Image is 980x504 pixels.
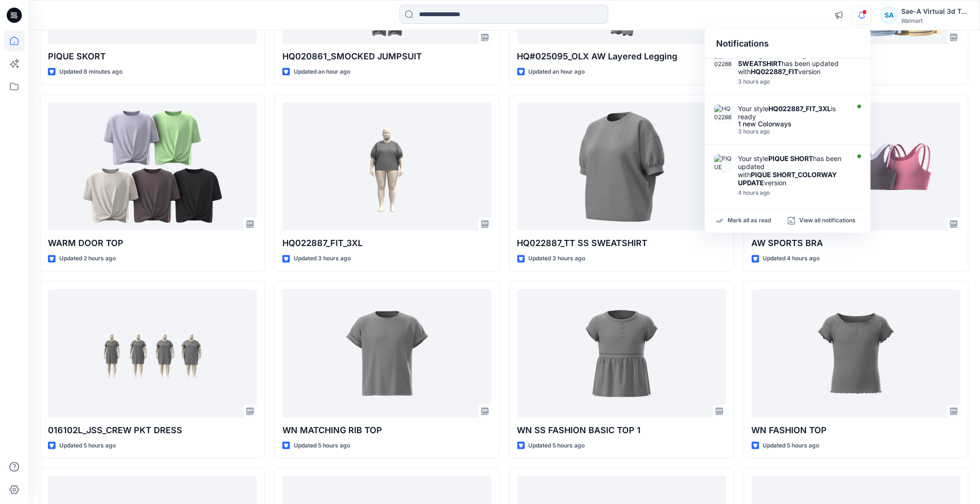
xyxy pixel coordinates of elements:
[763,254,820,264] p: Updated 4 hours ago
[738,190,847,196] div: Thursday, September 04, 2025 06:17
[282,289,491,418] a: WN MATCHING RIB TOP
[517,50,726,63] p: HQ#025095_OLX AW Layered Legging
[48,289,257,418] a: 016102L_JSS_CREW PKT DRESS
[517,103,726,231] a: HQ022887_TT SS SWEATSHIRT
[738,154,847,187] div: Your style has been updated with version
[59,441,116,451] p: Updated 5 hours ago
[529,67,585,77] p: Updated an hour ago
[59,254,116,264] p: Updated 2 hours ago
[48,103,257,231] a: WARM DOOR TOP
[48,424,257,437] p: 016102L_JSS_CREW PKT DRESS
[738,51,847,76] div: Your style has been updated with version
[752,424,961,437] p: WN FASHION TOP
[738,128,847,135] div: Thursday, September 04, 2025 06:48
[705,29,871,58] div: Notifications
[881,7,898,24] div: SA
[902,17,968,24] div: Walmart
[714,154,733,173] img: PIQUE SHORT_COLORWAY UPDATE
[59,67,122,77] p: Updated 8 minutes ago
[738,78,847,85] div: Thursday, September 04, 2025 06:49
[714,105,733,124] img: HQ022887_FIT_3XL
[48,50,257,63] p: PIQUE SKORT
[517,424,726,437] p: WN SS FASHION BASIC TOP 1
[517,289,726,418] a: WN SS FASHION BASIC TOP 1
[529,441,585,451] p: Updated 5 hours ago
[282,50,491,63] p: HQ020861_SMOCKED JUMPSUIT
[294,441,350,451] p: Updated 5 hours ago
[294,254,351,264] p: Updated 3 hours ago
[714,51,733,70] img: HQ022887_FIT
[282,103,491,231] a: HQ022887_FIT_3XL
[529,254,586,264] p: Updated 3 hours ago
[752,289,961,418] a: WN FASHION TOP
[294,67,350,77] p: Updated an hour ago
[738,105,847,121] div: Your style is ready
[763,441,820,451] p: Updated 5 hours ago
[738,171,837,187] strong: PIQUE SHORT_COLORWAY UPDATE
[768,105,831,113] strong: HQ022887_FIT_3XL
[517,237,726,250] p: HQ022887_TT SS SWEATSHIRT
[48,237,257,250] p: WARM DOOR TOP
[752,237,961,250] p: AW SPORTS BRA
[282,237,491,250] p: HQ022887_FIT_3XL
[751,67,798,76] strong: HQ022887_FIT
[902,6,968,17] div: Sae-A Virtual 3d Team
[728,217,771,225] p: Mark all as read
[282,424,491,437] p: WN MATCHING RIB TOP
[768,154,813,162] strong: PIQUE SHORT
[738,51,824,67] strong: HQ022887_TT SS SWEATSHIRT
[738,121,847,127] div: 1 new Colorways
[799,217,856,225] p: View all notifications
